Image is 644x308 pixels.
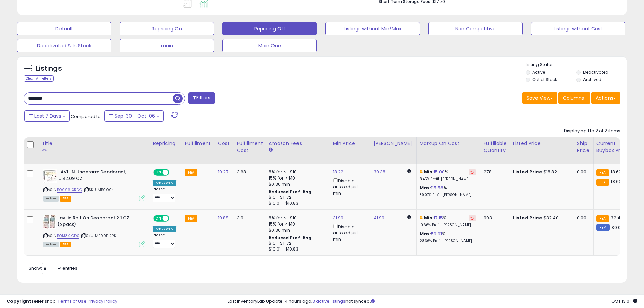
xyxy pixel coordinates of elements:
[420,231,431,237] b: Max:
[218,169,229,175] a: 10.27
[374,140,414,147] div: [PERSON_NAME]
[563,95,584,101] span: Columns
[333,223,365,242] div: Disable auto adjust min
[420,140,478,147] div: Markup on Cost
[522,92,557,104] button: Save View
[58,298,87,304] a: Terms of Use
[168,216,179,221] span: OFF
[558,92,590,104] button: Columns
[120,39,214,52] button: main
[60,242,71,247] span: FBA
[532,69,545,75] label: Active
[185,169,197,176] small: FBA
[269,175,325,181] div: 15% for > $10
[154,170,163,175] span: ON
[42,140,147,147] div: Title
[58,169,141,183] b: LAVILIN Underarm Deodorant, 0.4409 OZ
[115,113,155,119] span: Sep-30 - Oct-06
[420,223,476,228] p: 10.66% Profit [PERSON_NAME]
[484,140,507,154] div: Fulfillable Quantity
[269,227,325,233] div: $0.30 min
[420,239,476,243] p: 28.36% Profit [PERSON_NAME]
[269,169,325,175] div: 8% for <= $10
[17,22,111,35] button: Default
[596,140,631,154] div: Current Buybox Price
[513,215,569,221] div: $32.40
[269,140,327,147] div: Amazon Fees
[43,169,145,200] div: ASIN:
[269,246,325,252] div: $10.01 - $10.83
[17,39,111,52] button: Deactivated & In Stock
[43,242,59,247] span: All listings currently available for purchase on Amazon
[88,298,117,304] a: Privacy Policy
[43,215,145,246] div: ASIN:
[57,187,82,193] a: B0096LXRDQ
[611,224,623,231] span: 30.03
[583,69,609,75] label: Deactivated
[7,298,31,304] strong: Copyright
[420,231,476,243] div: %
[218,215,229,221] a: 19.88
[36,64,62,73] h5: Listings
[269,181,325,187] div: $0.30 min
[218,140,231,147] div: Cost
[434,215,443,221] a: 17.15
[611,298,637,304] span: 2025-10-14 13:01 GMT
[333,177,365,196] div: Disable auto adjust min
[513,169,544,175] b: Listed Price:
[43,196,59,202] span: All listings currently available for purchase on Amazon
[222,39,317,52] button: Main One
[153,187,176,202] div: Preset:
[34,113,61,119] span: Last 7 Days
[420,185,476,197] div: %
[24,110,70,122] button: Last 7 Days
[185,140,212,147] div: Fulfillment
[43,169,57,183] img: 41I7uHlPaTL._SL40_.jpg
[577,215,588,221] div: 0.00
[577,140,591,154] div: Ship Price
[611,169,621,175] span: 18.62
[185,215,197,222] small: FBA
[564,128,620,134] div: Displaying 1 to 2 of 2 items
[120,22,214,35] button: Repricing On
[104,110,164,122] button: Sep-30 - Oct-06
[269,147,273,153] small: Amazon Fees.
[154,216,163,221] span: ON
[424,215,434,221] b: Min:
[269,235,313,241] b: Reduced Prof. Rng.
[596,224,610,231] small: FBM
[71,113,102,120] span: Compared to:
[237,215,261,221] div: 3.9
[420,177,476,182] p: 8.45% Profit [PERSON_NAME]
[420,185,431,191] b: Max:
[596,169,609,176] small: FBA
[420,169,476,182] div: %
[237,169,261,175] div: 3.68
[374,169,386,175] a: 30.38
[513,169,569,175] div: $18.82
[29,265,77,271] span: Show: entries
[513,140,571,147] div: Listed Price
[237,140,263,154] div: Fulfillment Cost
[434,169,445,175] a: 15.00
[583,77,601,82] label: Archived
[269,241,325,246] div: $10 - $11.72
[431,231,442,237] a: 59.91
[269,215,325,221] div: 8% for <= $10
[83,187,114,192] span: | SKU: MB0004
[188,92,215,104] button: Filters
[312,298,345,304] a: 3 active listings
[420,215,476,228] div: %
[269,221,325,227] div: 15% for > $10
[43,215,56,229] img: 516eKrtBtJL._SL40_.jpg
[526,62,627,68] p: Listing States:
[611,215,620,221] span: 32.4
[57,233,79,239] a: B01J8XJODS
[222,22,317,35] button: Repricing Off
[484,169,505,175] div: 278
[577,169,588,175] div: 0.00
[532,77,557,82] label: Out of Stock
[431,185,443,191] a: 115.58
[531,22,625,35] button: Listings without Cost
[269,195,325,200] div: $10 - $11.72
